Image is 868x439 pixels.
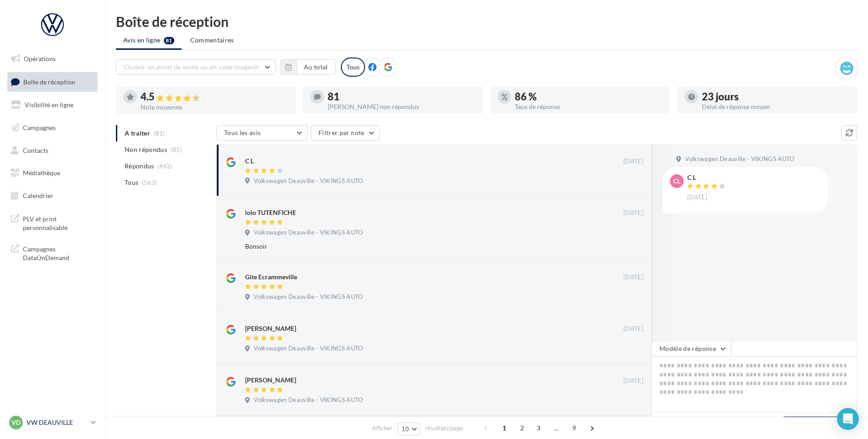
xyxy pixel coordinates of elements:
a: Médiathèque [5,163,99,183]
span: Visibilité en ligne [25,101,73,109]
span: 10 [402,425,409,433]
span: Tous les avis [224,129,261,136]
div: Taux de réponse [515,104,663,110]
div: [PERSON_NAME] non répondus [328,104,476,110]
div: Délai de réponse moyen [702,104,850,110]
span: Contacts [23,146,48,154]
button: Au total [296,59,336,75]
span: Choisir un point de vente ou un code magasin [124,63,259,71]
span: 9 [567,421,581,435]
div: [PERSON_NAME] [245,324,296,333]
span: Opérations [24,55,56,63]
div: C L [687,174,727,181]
span: (482) [157,162,173,170]
div: [PERSON_NAME] [245,376,296,385]
p: VW DEAUVILLE [26,418,87,427]
button: 10 [397,423,421,435]
span: Campagnes [23,124,56,131]
a: Boîte de réception [5,72,99,92]
span: (563) [142,179,157,186]
a: Contacts [5,141,99,160]
div: 86 % [515,92,663,102]
span: Non répondus [125,145,167,154]
span: Médiathèque [23,169,60,177]
span: [DATE] [623,273,643,282]
span: Volkswagen Deauville - VIKINGS AUTO [254,293,363,301]
span: (81) [171,146,182,153]
button: Au total [281,59,336,75]
span: Volkswagen Deauville - VIKINGS AUTO [254,396,363,404]
a: Visibilité en ligne [5,95,99,115]
span: ... [549,421,564,435]
span: [DATE] [623,157,643,166]
span: Campagnes DataOnDemand [23,243,94,262]
span: Calendrier [23,192,53,199]
span: [DATE] [623,377,643,385]
a: VD VW DEAUVILLE [7,414,98,431]
a: PLV et print personnalisable [5,209,99,236]
span: Volkswagen Deauville - VIKINGS AUTO [254,229,363,237]
span: Commentaires [190,36,234,44]
div: Boîte de réception [116,15,857,28]
button: Modèle de réponse [652,341,731,356]
span: VD [11,418,21,427]
span: Tous [125,178,138,187]
span: [DATE] [623,209,643,217]
span: [DATE] [623,325,643,333]
span: Afficher [372,424,392,433]
span: 1 [497,421,512,435]
div: 81 [328,92,476,102]
span: CL [673,177,680,186]
a: Campagnes [5,118,99,137]
a: Calendrier [5,186,99,205]
div: Bonsoir [245,242,584,251]
button: Tous les avis [216,125,308,141]
div: lolo TUTENFICHE [245,208,296,217]
span: 3 [531,421,546,435]
span: PLV et print personnalisable [23,213,94,232]
span: Volkswagen Deauville - VIKINGS AUTO [254,345,363,353]
div: C L [245,157,254,166]
div: 4.5 [141,92,288,102]
span: Répondus [125,162,154,171]
span: Volkswagen Deauville - VIKINGS AUTO [685,155,794,163]
a: Campagnes DataOnDemand [5,239,99,266]
span: résultats/page [425,424,463,433]
div: Gite Ecrammeville [245,272,297,282]
span: Boîte de réception [23,78,75,85]
button: Choisir un point de vente ou un code magasin [116,59,276,75]
div: 23 jours [702,92,850,102]
div: Open Intercom Messenger [837,408,859,430]
div: Tous [341,57,365,77]
div: Note moyenne [141,104,288,110]
span: [DATE] [687,193,707,202]
a: Opérations [5,49,99,68]
button: Filtrer par note [311,125,380,141]
span: Volkswagen Deauville - VIKINGS AUTO [254,177,363,185]
span: 2 [515,421,529,435]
